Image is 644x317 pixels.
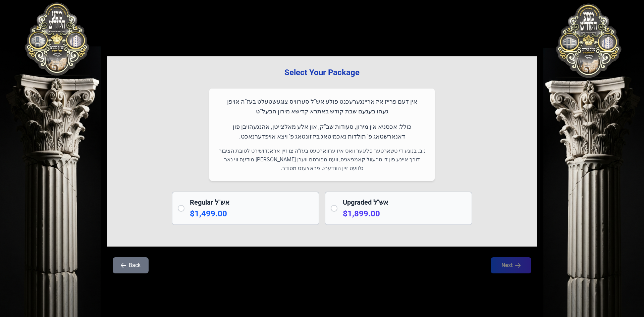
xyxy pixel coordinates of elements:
button: Next [491,257,531,273]
p: $1,899.00 [343,208,466,219]
h2: Upgraded אש"ל [343,198,466,207]
button: Back [113,257,149,273]
p: נ.ב. בנוגע די טשארטער פליגער וואס איז ערווארטעט בעז"ה צו זיין אראנדזשירט לטובת הציבור דורך איינע ... [217,147,427,173]
p: אין דעם פרייז איז אריינגערעכנט פולע אש"ל סערוויס צוגעשטעלט בעז"ה אויפן געהויבענעם שבת קודש באתרא ... [217,97,427,116]
p: $1,499.00 [190,208,313,219]
p: כולל: אכסניא אין מירון, סעודות שב"ק, און אלע מאלצייטן, אהנגעהויבן פון דאנארשטאג פ' תולדות נאכמיטא... [217,122,427,142]
h3: Select Your Package [118,67,526,78]
h2: Regular אש"ל [190,198,313,207]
